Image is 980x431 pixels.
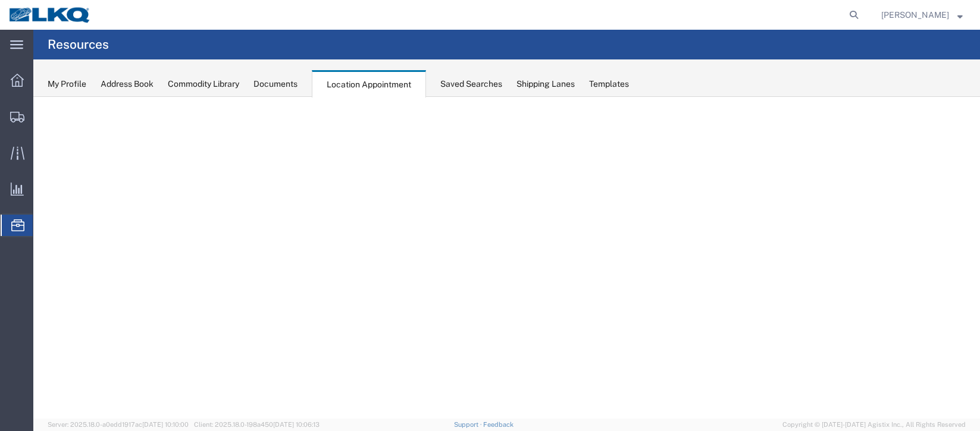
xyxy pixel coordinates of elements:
img: logo [8,6,92,24]
div: Saved Searches [440,78,502,90]
h4: Resources [48,30,109,59]
div: Shipping Lanes [516,78,575,90]
span: Copyright © [DATE]-[DATE] Agistix Inc., All Rights Reserved [782,420,966,430]
span: Christopher Sanchez [881,8,949,21]
span: Client: 2025.18.0-198a450 [194,421,320,428]
a: Support [454,421,484,428]
span: [DATE] 10:06:13 [273,421,320,428]
span: [DATE] 10:10:00 [142,421,189,428]
button: [PERSON_NAME] [881,8,963,22]
div: Templates [589,78,629,90]
div: Location Appointment [312,70,426,97]
div: Documents [253,78,298,90]
div: My Profile [48,78,86,90]
span: Server: 2025.18.0-a0edd1917ac [48,421,189,428]
iframe: FS Legacy Container [33,97,980,419]
div: Address Book [101,78,154,90]
div: Commodity Library [168,78,239,90]
a: Feedback [483,421,514,428]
